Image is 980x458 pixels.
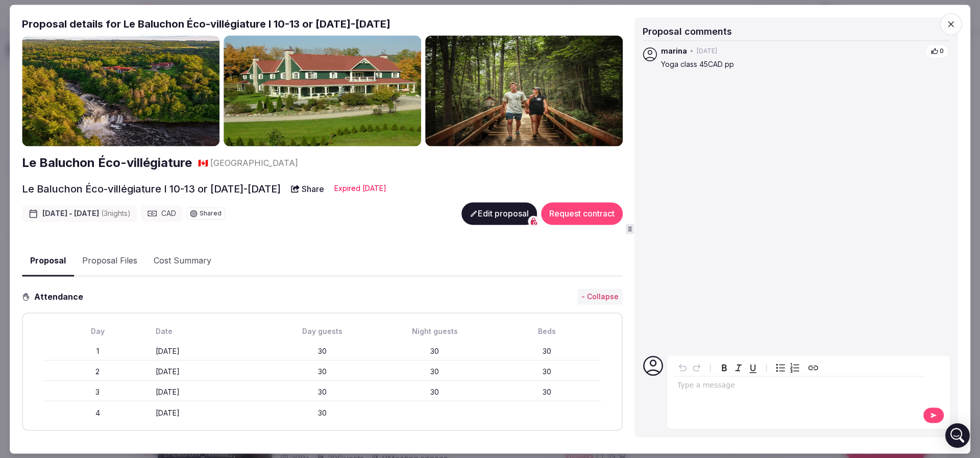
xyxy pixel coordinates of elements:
div: 30 [381,367,489,377]
span: [GEOGRAPHIC_DATA] [210,157,298,168]
span: • [690,47,694,56]
a: Le Baluchon Éco-villégiature [22,155,192,172]
div: 30 [268,347,377,357]
div: 3 [43,388,152,398]
span: marina [661,46,687,57]
div: 30 [493,367,601,377]
div: [DATE] [156,347,264,357]
button: Share [285,180,330,198]
div: 30 [381,388,489,398]
div: 30 [493,388,601,398]
button: Request contract [541,202,623,225]
div: Date [156,326,264,336]
button: - Collapse [577,288,623,305]
p: Yoga class 45CAD pp [661,60,948,70]
div: Night guests [381,326,489,336]
div: Beds [493,326,601,336]
img: Gallery photo 1 [22,35,219,147]
img: Gallery photo 2 [224,35,421,147]
div: 2 [43,367,152,377]
div: 30 [493,347,601,357]
span: [DATE] - [DATE] [42,208,131,219]
button: Bulleted list [773,360,788,375]
div: Expire d [DATE] [334,183,386,194]
h2: Proposal details for Le Baluchon Éco-villégiature I 10-13 or [DATE]-[DATE] [22,17,623,31]
span: Proposal comments [643,26,732,37]
div: 30 [381,347,489,357]
div: 30 [268,408,377,418]
div: 4 [43,408,152,418]
button: Create link [806,360,820,375]
button: Proposal [22,246,74,276]
div: 1 [43,347,152,357]
button: Numbered list [788,360,802,375]
button: Proposal Files [74,247,145,276]
button: 0 [926,45,948,58]
button: Edit proposal [461,202,537,225]
span: 🇨🇦 [198,158,208,168]
h2: Le Baluchon Éco-villégiature I 10-13 or [DATE]-[DATE] [22,182,281,196]
button: Underline [746,360,760,375]
div: editable markdown [673,376,923,397]
img: Gallery photo 3 [425,35,623,147]
button: Bold [717,360,731,375]
div: Day guests [268,326,377,336]
div: 30 [268,367,377,377]
div: [DATE] [156,367,264,377]
span: Shared [200,210,222,216]
h3: Attendance [30,291,91,303]
div: toggle group [773,360,802,375]
div: Day [43,326,152,336]
button: Italic [731,360,746,375]
button: Cost Summary [145,247,219,276]
div: [DATE] [156,408,264,418]
div: [DATE] [156,388,264,398]
span: ( 3 night s ) [101,209,131,218]
span: 0 [940,47,944,56]
div: CAD [141,205,182,222]
button: 🇨🇦 [198,157,208,168]
span: [DATE] [697,47,717,56]
div: 30 [268,388,377,398]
